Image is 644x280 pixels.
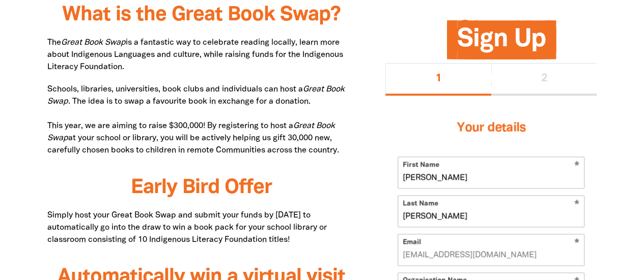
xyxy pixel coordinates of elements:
em: Great Book Swap [47,86,345,105]
button: Stage 1 [385,63,491,96]
p: Schools, libraries, universities, book clubs and individuals can host a . The idea is to swap a f... [47,83,355,157]
em: Great Book Swap [47,122,335,142]
h3: Your details [398,108,584,148]
p: Simply host your Great Book Swap and submit your funds by [DATE] to automatically go into the dra... [47,209,355,246]
span: Early Bird Offer [130,178,271,197]
em: Great Book Swap [61,39,126,46]
span: What is the Great Book Swap? [62,6,340,24]
span: Sign Up [457,28,546,59]
p: The is a fantastic way to celebrate reading locally, learn more about Indigenous Languages and cu... [47,37,355,73]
